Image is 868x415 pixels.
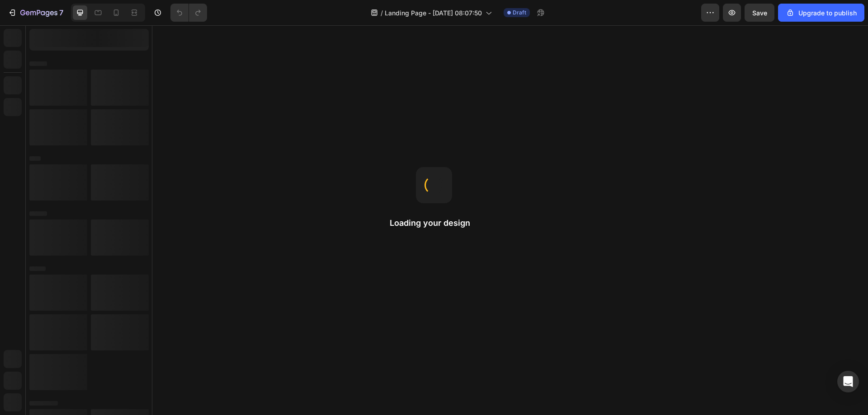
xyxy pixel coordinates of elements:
p: 7 [59,7,63,18]
div: Upgrade to publish [786,8,857,18]
span: Draft [513,9,526,17]
div: Undo/Redo [170,4,207,22]
button: 7 [4,4,67,22]
div: Open Intercom Messenger [837,371,859,392]
span: Landing Page - [DATE] 08:07:50 [385,8,482,18]
span: Save [752,9,767,17]
span: / [381,8,383,18]
h2: Loading your design [390,218,478,228]
button: Upgrade to publish [778,4,864,22]
button: Save [745,4,774,22]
